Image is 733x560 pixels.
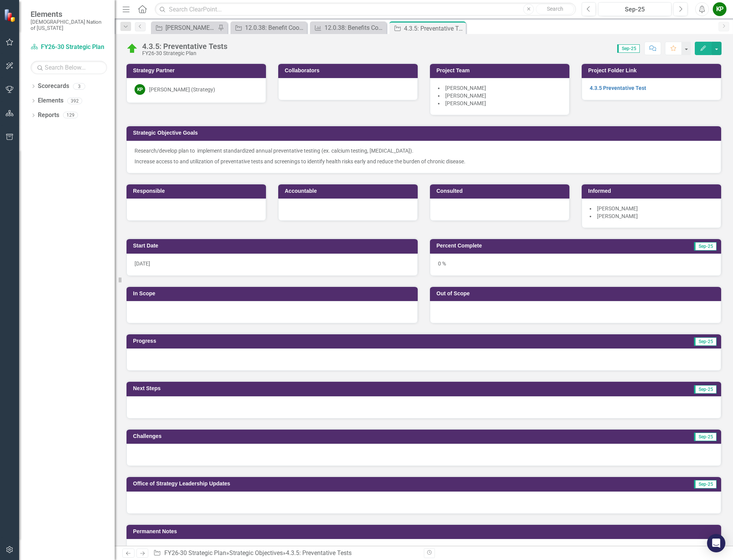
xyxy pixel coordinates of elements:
[31,19,107,31] small: [DEMOGRAPHIC_DATA] Nation of [US_STATE]
[598,2,671,16] button: Sep-25
[436,243,622,249] h3: Percent Complete
[67,98,82,104] div: 392
[31,10,107,19] span: Elements
[38,111,59,120] a: Reports
[694,242,717,251] span: Sep-25
[588,188,717,194] h3: Informed
[694,385,717,394] span: Sep-25
[547,6,563,12] span: Search
[713,2,727,16] button: KP
[597,213,638,219] span: [PERSON_NAME]
[133,243,414,249] h3: Start Date
[588,68,717,73] h3: Project Folder Link
[617,44,640,53] span: Sep-25
[445,93,486,99] span: [PERSON_NAME]
[312,23,384,33] a: 12.0.38: Benefits Coordinators Processes
[232,23,305,33] a: 12.0.38: Benefit Coordinators Processes
[149,86,215,93] div: [PERSON_NAME] (Strategy)
[536,4,574,15] button: Search
[404,24,464,33] div: 4.3.5: Preventative Tests
[436,291,717,296] h3: Out of Scope
[135,260,150,267] span: [DATE]
[31,43,107,52] a: FY26-30 Strategic Plan
[430,254,721,276] div: 0 %
[133,68,262,73] h3: Strategy Partner
[153,23,216,33] a: [PERSON_NAME] SO's
[164,549,226,557] a: FY26-30 Strategic Plan
[133,433,455,439] h3: Challenges
[38,82,69,91] a: Scorecards
[4,9,17,22] img: ClearPoint Strategy
[135,84,145,95] div: KP
[155,3,576,16] input: Search ClearPoint...
[601,5,669,14] div: Sep-25
[63,112,78,119] div: 129
[324,23,384,33] div: 12.0.38: Benefits Coordinators Processes
[285,188,414,194] h3: Accountable
[31,61,107,74] input: Search Below...
[126,42,138,55] img: On Target
[436,188,566,194] h3: Consulted
[153,549,418,558] div: » »
[245,23,305,33] div: 12.0.38: Benefit Coordinators Processes
[445,85,486,91] span: [PERSON_NAME]
[133,291,414,296] h3: In Scope
[142,42,227,50] div: 4.3.5: Preventative Tests
[707,534,725,552] div: Open Intercom Messenger
[694,480,717,488] span: Sep-25
[133,481,604,487] h3: Office of Strategy Leadership Updates
[229,549,283,557] a: Strategic Objectives
[590,85,646,91] a: 4.3.5 Preventative Test
[436,68,566,73] h3: Project Team
[285,68,414,73] h3: Collaborators
[133,338,425,344] h3: Progress
[694,337,717,346] span: Sep-25
[73,83,85,90] div: 3
[286,549,352,557] div: 4.3.5: Preventative Tests
[133,529,717,534] h3: Permanent Notes
[133,188,262,194] h3: Responsible
[133,130,717,136] h3: Strategic Objective Goals
[445,100,486,106] span: [PERSON_NAME]
[135,147,713,156] p: Research/develop plan to implement standardized annual preventative testing (ex. calcium testing,...
[694,433,717,441] span: Sep-25
[142,50,227,56] div: FY26-30 Strategic Plan
[597,205,638,212] span: [PERSON_NAME]
[133,386,450,391] h3: Next Steps
[165,23,216,33] div: [PERSON_NAME] SO's
[38,96,63,105] a: Elements
[135,156,713,165] p: Increase access to and utilization of preventative tests and screenings to identify health risks ...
